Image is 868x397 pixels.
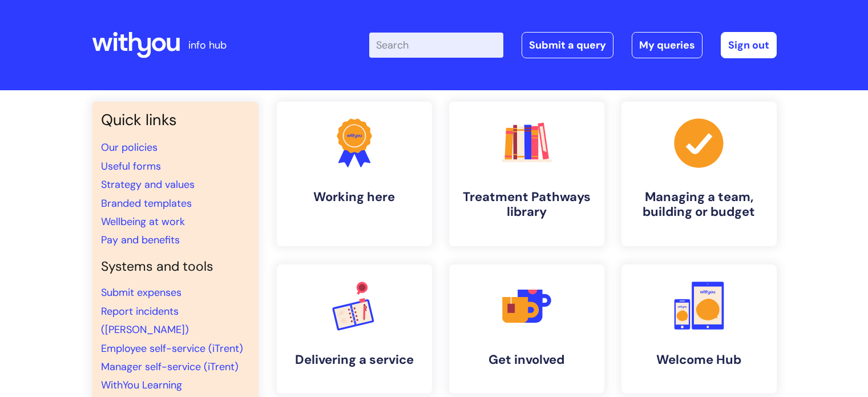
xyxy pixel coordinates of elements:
a: Manager self-service (iTrent) [101,360,239,374]
h4: Treatment Pathways library [458,190,595,220]
h4: Working here [286,190,423,204]
a: My queries [632,32,703,58]
h4: Delivering a service [286,352,423,367]
a: Submit expenses [101,286,181,299]
a: Submit a query [522,32,613,58]
p: info hub [188,36,227,54]
a: Our policies [101,141,158,154]
h4: Managing a team, building or budget [631,190,768,220]
a: Working here [277,102,432,246]
a: Useful forms [101,159,161,173]
a: Treatment Pathways library [449,102,604,246]
a: WithYou Learning [101,378,182,392]
a: Branded templates [101,197,192,210]
a: Report incidents ([PERSON_NAME]) [101,304,189,336]
h4: Get involved [458,352,595,367]
a: Employee self-service (iTrent) [101,342,243,355]
div: | - [369,32,777,58]
a: Pay and benefits [101,233,180,247]
a: Welcome Hub [621,264,777,394]
input: Search [369,33,503,58]
a: Delivering a service [277,264,432,394]
h4: Welcome Hub [631,352,768,367]
h3: Quick links [101,111,249,129]
a: Strategy and values [101,178,195,191]
a: Sign out [721,32,777,58]
a: Get involved [449,264,604,394]
h4: Systems and tools [101,259,249,275]
a: Wellbeing at work [101,215,185,228]
a: Managing a team, building or budget [621,102,777,246]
